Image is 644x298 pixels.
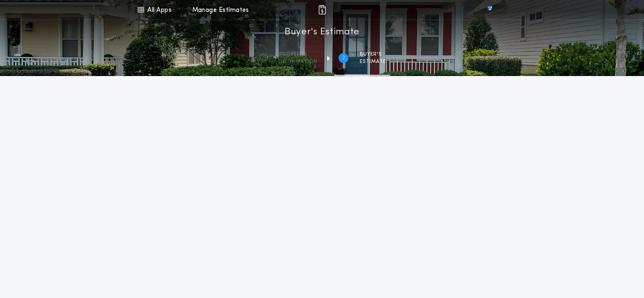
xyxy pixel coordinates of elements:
[279,51,317,58] span: Property
[285,26,359,39] h1: Buyer's Estimate
[360,58,386,65] span: ESTIMATE
[317,5,327,15] img: img
[279,58,317,65] span: information
[360,51,386,58] span: BUYER'S
[342,55,345,61] h2: 2
[472,6,507,14] img: vs-icon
